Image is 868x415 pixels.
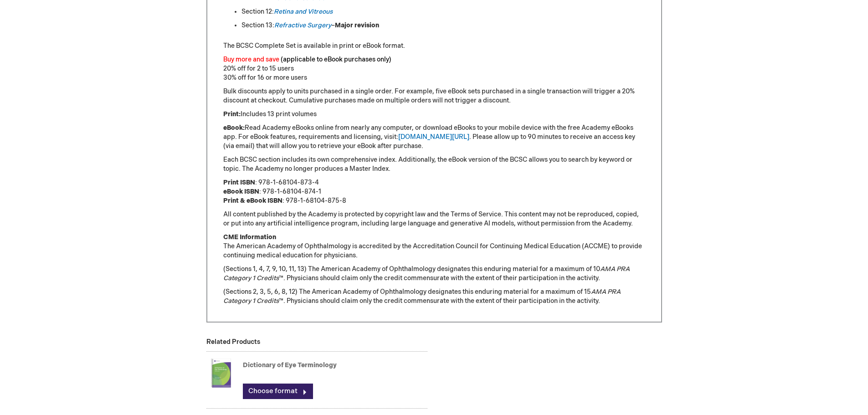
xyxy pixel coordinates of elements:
strong: Print: [223,110,241,118]
p: The BCSC Complete Set is available in print or eBook format. [223,41,645,51]
strong: CME Information [223,233,276,241]
a: Refractive Surgery [274,21,331,29]
p: : 978-1-68104-873-4 : 978-1-68104-874-1 : 978-1-68104-875-8 [223,178,645,205]
font: Buy more and save [223,56,279,63]
p: Each BCSC section includes its own comprehensive index. Additionally, the eBook version of the BC... [223,155,645,174]
p: Bulk discounts apply to units purchased in a single order. For example, five eBook sets purchased... [223,87,645,105]
li: Section 13: – [241,21,645,30]
li: Section 12: [241,7,645,16]
p: (Sections 1, 4, 7, 9, 10, 11, 13) The American Academy of Ophthalmology designates this enduring ... [223,265,645,283]
p: (Sections 2, 3, 5, 6, 8, 12) The American Academy of Ophthalmology designates this enduring mater... [223,287,645,306]
p: Includes 13 print volumes [223,110,645,119]
a: Retina and Vitreous [274,8,333,15]
a: Choose format [243,384,313,399]
strong: eBook ISBN [223,188,259,195]
p: Read Academy eBooks online from nearly any computer, or download eBooks to your mobile device wit... [223,123,645,151]
p: 20% off for 2 to 15 users 30% off for 16 or more users [223,55,645,82]
img: Dictionary of Eye Terminology [206,355,236,391]
font: (applicable to eBook purchases only) [281,56,391,63]
p: All content published by the Academy is protected by copyright law and the Terms of Service. This... [223,210,645,228]
strong: Print & eBook ISBN [223,197,282,205]
strong: Related Products [206,338,260,346]
a: [DOMAIN_NAME][URL] [398,133,469,141]
a: Dictionary of Eye Terminology [243,361,337,369]
strong: eBook: [223,124,245,132]
strong: Print ISBN [223,179,255,186]
strong: Major revision [335,21,379,29]
p: The American Academy of Ophthalmology is accredited by the Accreditation Council for Continuing M... [223,233,645,260]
